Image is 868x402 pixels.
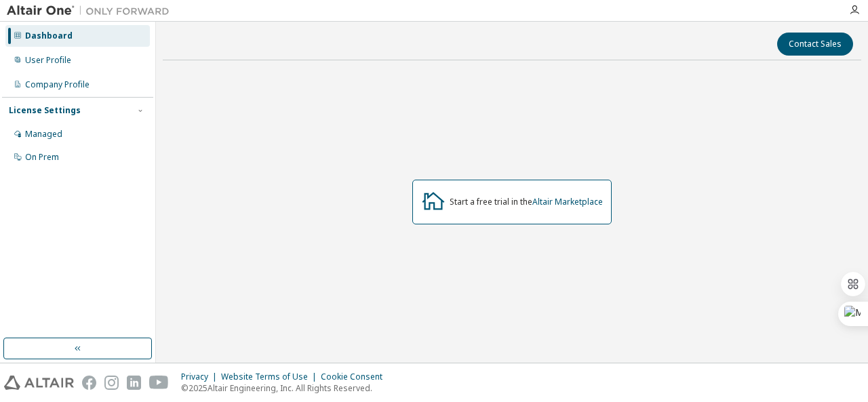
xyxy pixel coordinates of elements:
div: Start a free trial in the [450,197,603,207]
img: instagram.svg [104,376,119,390]
img: facebook.svg [82,376,96,390]
img: youtube.svg [149,376,169,390]
button: Contact Sales [777,33,853,56]
div: Managed [25,129,62,140]
div: Privacy [181,371,221,382]
img: Altair One [7,4,176,18]
img: altair_logo.svg [4,376,74,390]
div: User Profile [25,55,71,66]
a: Altair Marketplace [532,196,603,207]
div: License Settings [9,105,81,116]
div: Website Terms of Use [221,371,321,382]
div: Dashboard [25,31,73,41]
p: © 2025 Altair Engineering, Inc. All Rights Reserved. [181,382,391,394]
div: Cookie Consent [321,371,391,382]
img: linkedin.svg [127,376,141,390]
div: On Prem [25,152,59,163]
div: Company Profile [25,79,90,90]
